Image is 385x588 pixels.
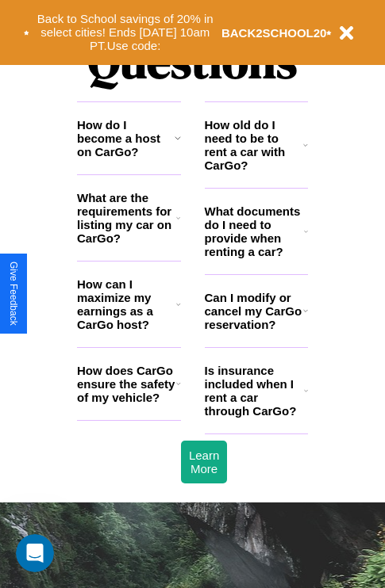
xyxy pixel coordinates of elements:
h3: How do I become a host on CarGo? [77,118,175,158]
button: Back to School savings of 20% in select cities! Ends [DATE] 10am PT.Use code: [29,8,221,57]
h3: How old do I need to be to rent a car with CarGo? [205,118,304,172]
h3: What are the requirements for listing my car on CarGo? [77,191,176,245]
button: Learn More [181,441,227,483]
h3: Is insurance included when I rent a car through CarGo? [205,364,304,418]
iframe: Intercom live chat [16,534,54,572]
h3: What documents do I need to provide when renting a car? [205,204,305,258]
h3: Can I modify or cancel my CarGo reservation? [205,291,303,331]
b: BACK2SCHOOL20 [221,26,327,40]
div: Give Feedback [8,262,19,326]
h3: How does CarGo ensure the safety of my vehicle? [77,364,176,404]
h3: How can I maximize my earnings as a CarGo host? [77,277,176,331]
